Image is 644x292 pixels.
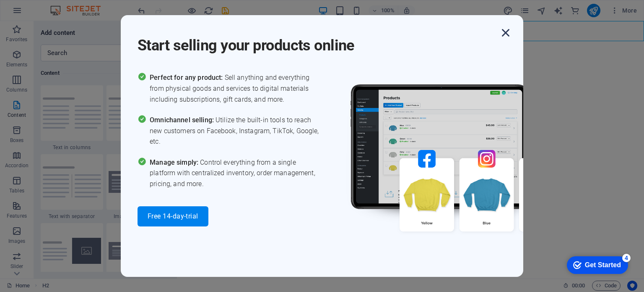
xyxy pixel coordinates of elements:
[25,9,61,17] div: Get Started
[138,206,208,226] button: Free 14-day-trial
[150,74,224,82] span: Perfect for any product:
[150,157,322,189] span: Control everything from a single platform with centralized inventory, order management, pricing, ...
[150,72,322,105] span: Sell anything and everything from physical goods and services to digital materials including subs...
[138,25,498,55] h1: Start selling your products online
[150,158,200,166] span: Manage simply:
[62,2,70,10] div: 4
[150,116,216,124] span: Omnichannel selling:
[148,213,198,220] span: Free 14-day-trial
[337,72,588,256] img: promo_image.png
[7,4,68,22] div: Get Started 4 items remaining, 20% complete
[150,115,322,147] span: Utilize the built-in tools to reach new customers on Facebook, Instagram, TikTok, Google, etc.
